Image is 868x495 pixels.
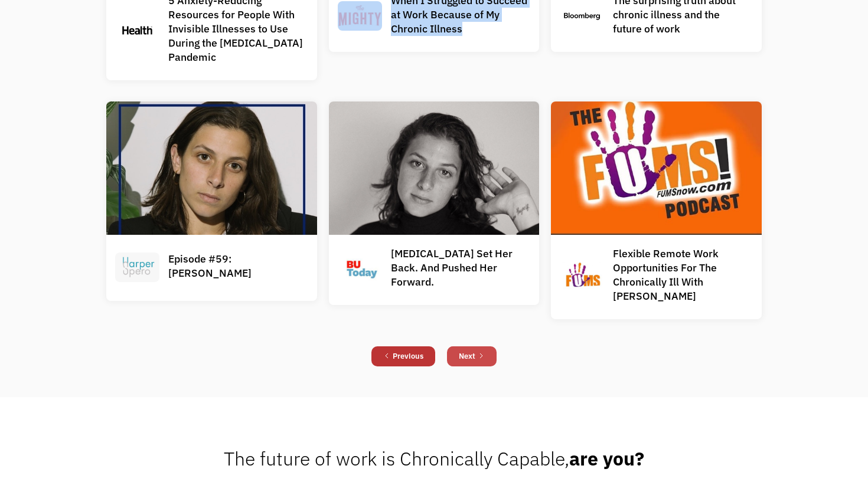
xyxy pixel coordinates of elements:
a: Flexible Remote Work Opportunities For The Chronically Ill With [PERSON_NAME] [551,101,762,320]
strong: are you? [569,446,644,471]
a: [MEDICAL_DATA] Set Her Back. And Pushed Her Forward. [329,101,540,306]
div: List [100,340,768,372]
a: Previous Page [371,346,435,366]
div: [MEDICAL_DATA] Set Her Back. And Pushed Her Forward. [391,247,528,289]
div: Previous [393,349,423,363]
div: Episode #59: [PERSON_NAME] [168,252,305,280]
div: Flexible Remote Work Opportunities For The Chronically Ill With [PERSON_NAME] [613,247,750,303]
a: Next Page [447,346,497,366]
span: The future of work is Chronically Capable, [224,446,644,471]
div: Next [459,349,475,363]
a: Episode #59: [PERSON_NAME] [106,101,317,301]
